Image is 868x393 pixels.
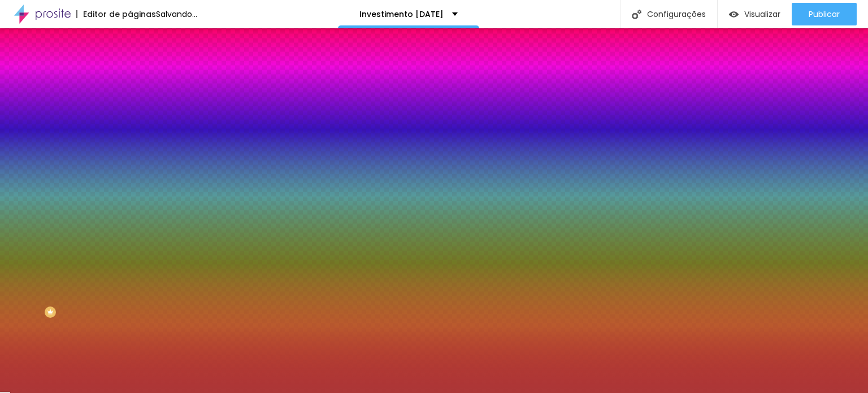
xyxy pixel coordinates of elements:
[744,10,780,19] span: Visualizar
[729,10,739,19] img: view-1.svg
[632,10,641,19] img: Icone
[76,10,156,18] div: Editor de páginas
[792,3,857,25] button: Publicar
[156,10,197,18] div: Salvando...
[359,10,444,18] p: Investimento [DATE]
[718,3,792,25] button: Visualizar
[809,10,840,19] span: Publicar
